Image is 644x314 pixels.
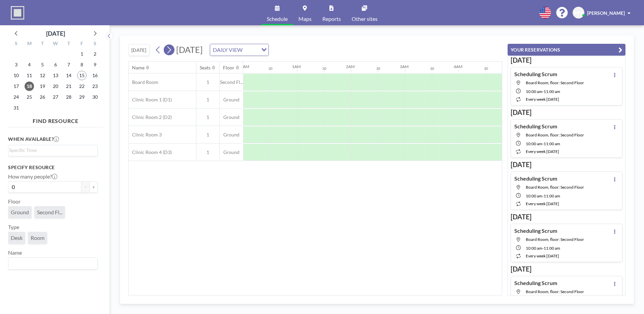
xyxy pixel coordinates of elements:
[267,16,288,22] span: Schedule
[129,114,172,120] span: Clinic Room 2 (D2)
[25,60,34,69] span: Monday, August 4, 2025
[454,64,462,69] div: 4AM
[9,147,94,154] input: Search for option
[376,66,380,71] div: 30
[11,92,21,102] span: Sunday, August 24, 2025
[38,71,47,80] span: Tuesday, August 12, 2025
[51,82,60,91] span: Wednesday, August 20, 2025
[514,175,557,182] h4: Scheduling Scrum
[245,45,257,54] input: Search for option
[8,198,21,205] label: Floor
[11,60,21,69] span: Sunday, August 3, 2025
[49,40,62,49] div: W
[220,149,243,155] span: Ground
[511,213,622,221] h3: [DATE]
[526,97,559,102] span: every week [DATE]
[8,249,22,256] label: Name
[23,40,36,49] div: M
[8,115,103,124] h4: FIND RESOURCE
[542,246,544,251] span: -
[129,132,162,138] span: Clinic Room 3
[352,16,378,22] span: Other sites
[544,246,560,251] span: 11:00 AM
[526,89,542,94] span: 10:00 AM
[129,149,172,155] span: Clinic Room 4 (D3)
[196,132,219,138] span: 1
[11,209,29,216] span: Ground
[574,10,583,16] span: MM
[64,82,73,91] span: Thursday, August 21, 2025
[75,40,88,49] div: F
[514,280,557,286] h4: Scheduling Scrum
[400,64,409,69] div: 3AM
[544,193,560,198] span: 11:00 AM
[176,44,203,55] span: [DATE]
[25,92,34,102] span: Monday, August 25, 2025
[129,97,172,103] span: Clinic Room 1 (D1)
[38,60,47,69] span: Tuesday, August 5, 2025
[36,40,49,49] div: T
[64,92,73,102] span: Thursday, August 28, 2025
[220,132,243,138] span: Ground
[526,237,584,242] span: Board Room, floor: Second Floor
[526,289,584,294] span: Board Room, floor: Second Floor
[430,66,434,71] div: 30
[514,227,557,234] h4: Scheduling Scrum
[90,60,100,69] span: Saturday, August 9, 2025
[514,71,557,77] h4: Scheduling Scrum
[526,149,559,154] span: every week [DATE]
[238,64,249,69] div: 12AM
[11,82,21,91] span: Sunday, August 17, 2025
[196,114,219,120] span: 1
[88,40,101,49] div: S
[508,44,625,56] button: YOUR RESERVATIONS
[298,16,312,22] span: Maps
[542,141,544,146] span: -
[526,253,559,258] span: every week [DATE]
[77,82,87,91] span: Friday, August 22, 2025
[9,259,94,268] input: Search for option
[51,60,60,69] span: Wednesday, August 6, 2025
[526,201,559,206] span: every week [DATE]
[46,29,65,38] div: [DATE]
[90,92,100,102] span: Saturday, August 30, 2025
[544,141,560,146] span: 11:00 AM
[511,265,622,273] h3: [DATE]
[223,65,234,71] div: Floor
[587,10,625,16] span: [PERSON_NAME]
[526,80,584,85] span: Board Room, floor: Second Floor
[210,44,268,56] div: Search for option
[38,92,47,102] span: Tuesday, August 26, 2025
[25,71,34,80] span: Monday, August 11, 2025
[90,71,100,80] span: Saturday, August 16, 2025
[196,79,219,85] span: 1
[38,82,47,91] span: Tuesday, August 19, 2025
[484,66,488,71] div: 30
[542,193,544,198] span: -
[196,97,219,103] span: 1
[196,149,219,155] span: 1
[82,181,90,193] button: -
[90,82,100,91] span: Saturday, August 23, 2025
[212,45,244,54] span: DAILY VIEW
[77,60,87,69] span: Friday, August 8, 2025
[526,185,584,190] span: Board Room, floor: Second Floor
[11,234,23,241] span: Desk
[346,64,355,69] div: 2AM
[526,246,542,251] span: 10:00 AM
[526,193,542,198] span: 10:00 AM
[25,82,34,91] span: Monday, August 18, 2025
[77,71,87,80] span: Friday, August 15, 2025
[31,234,44,241] span: Room
[77,92,87,102] span: Friday, August 29, 2025
[11,6,24,20] img: organization-logo
[90,49,100,59] span: Saturday, August 2, 2025
[62,40,75,49] div: T
[77,49,87,59] span: Friday, August 1, 2025
[526,132,584,137] span: Board Room, floor: Second Floor
[511,160,622,169] h3: [DATE]
[200,65,211,71] div: Seats
[514,123,557,130] h4: Scheduling Scrum
[8,258,97,269] div: Search for option
[37,209,62,216] span: Second Fl...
